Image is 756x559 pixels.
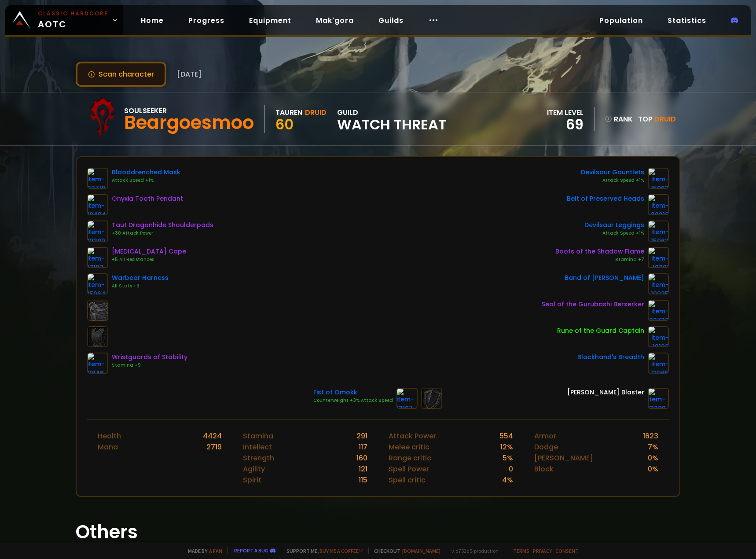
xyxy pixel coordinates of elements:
[305,107,327,118] div: Druid
[76,62,166,87] button: Scan character
[534,463,554,474] div: Block
[661,11,713,29] a: Statistics
[112,362,187,369] div: Stamina +9
[557,326,644,335] div: Rune of the Guard Captain
[112,353,187,362] div: Wristguards of Stability
[87,353,108,374] img: item-19146
[87,273,108,294] img: item-15064
[648,273,669,294] img: item-19925
[275,107,302,118] div: Tauren
[567,388,644,397] div: [PERSON_NAME] Blaster
[542,300,644,309] div: Seal of the Gurubashi Berserker
[643,430,658,441] div: 1623
[243,474,261,485] div: Spirit
[555,548,579,554] a: Consent
[534,452,593,463] div: [PERSON_NAME]
[500,441,513,452] div: 12 %
[112,177,180,184] div: Attack Speed +1%
[359,463,367,474] div: 121
[567,194,644,203] div: Belt of Preserved Heads
[371,11,411,29] a: Guilds
[605,114,633,125] div: rank
[112,194,183,203] div: Onyxia Tooth Pendant
[638,114,676,125] div: Top
[389,452,431,463] div: Range critic
[177,69,202,80] span: [DATE]
[581,168,644,177] div: Devilsaur Gauntlets
[87,168,108,189] img: item-22718
[275,114,294,134] span: 60
[499,430,513,441] div: 554
[87,194,108,215] img: item-18404
[592,11,650,29] a: Population
[319,548,363,554] a: Buy me a coffee
[513,548,529,554] a: Terms
[112,256,186,263] div: +5 All Resistances
[313,397,393,404] div: Counterweight +3% Attack Speed
[359,474,367,485] div: 115
[38,10,108,18] small: Classic Hardcore
[234,547,268,554] a: Report a bug
[648,463,658,474] div: 0 %
[389,441,429,452] div: Melee critic
[555,256,644,263] div: Stamina +7
[112,273,169,283] div: Warbear Harness
[209,548,222,554] a: a fan
[648,168,669,189] img: item-15063
[5,5,123,35] a: Classic HardcoreAOTC
[502,474,513,485] div: 4 %
[555,247,644,256] div: Boots of the Shadow Flame
[534,430,556,441] div: Armor
[337,107,446,131] div: guild
[38,10,108,31] span: AOTC
[112,221,213,230] div: Taut Dragonhide Shoulderpads
[112,230,213,237] div: +30 Attack Power
[534,441,558,452] div: Dodge
[98,430,121,441] div: Health
[206,441,222,452] div: 2719
[581,177,644,184] div: Attack Speed +1%
[648,441,658,452] div: 7 %
[337,118,446,131] span: Watch Threat
[243,441,272,452] div: Intellect
[565,273,644,283] div: Band of [PERSON_NAME]
[648,300,669,321] img: item-22722
[356,430,367,441] div: 291
[648,353,669,374] img: item-13965
[243,430,273,441] div: Stamina
[389,463,429,474] div: Spell Power
[368,548,440,554] span: Checkout
[242,11,298,29] a: Equipment
[648,388,669,409] img: item-13289
[547,107,584,118] div: item level
[648,326,669,347] img: item-19120
[577,353,644,362] div: Blackhand's Breadth
[112,168,180,177] div: Blooddrenched Mask
[648,247,669,268] img: item-19381
[243,452,274,463] div: Strength
[76,518,680,546] h1: Others
[124,116,254,129] div: Beargoesmoo
[181,11,231,29] a: Progress
[87,221,108,242] img: item-19389
[313,388,393,397] div: Fist of Omokk
[648,221,669,242] img: item-15062
[98,441,118,452] div: Mana
[309,11,361,29] a: Mak'gora
[112,247,186,256] div: [MEDICAL_DATA] Cape
[124,105,254,116] div: Soulseeker
[389,474,426,485] div: Spell critic
[503,452,513,463] div: 5 %
[87,247,108,268] img: item-17107
[648,452,658,463] div: 0 %
[243,463,265,474] div: Agility
[509,463,513,474] div: 0
[203,430,222,441] div: 4424
[134,11,171,29] a: Home
[584,230,644,237] div: Attack Speed +1%
[648,194,669,215] img: item-20216
[547,118,584,131] div: 69
[183,548,222,554] span: Made by
[359,441,367,452] div: 117
[396,388,418,409] img: item-13167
